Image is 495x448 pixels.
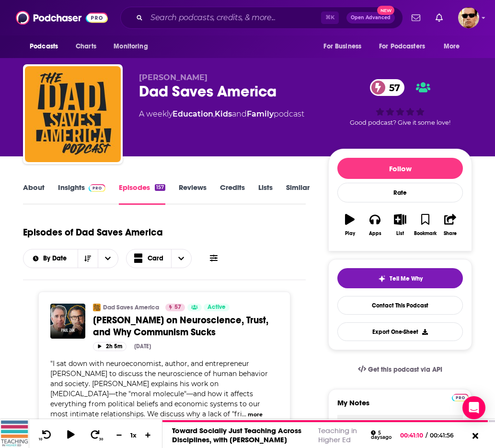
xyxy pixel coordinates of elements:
span: , [213,109,215,118]
img: Dad Saves America [25,66,121,162]
a: Show notifications dropdown [408,10,424,26]
div: Open Intercom Messenger [462,396,485,419]
span: Active [207,303,226,312]
button: 30 [87,429,105,441]
a: Reviews [179,183,207,205]
input: Search podcasts, credits, & more... [147,10,321,25]
span: I sat down with neuroeconomist, author, and entrepreneur [PERSON_NAME] to discuss the neuroscienc... [50,359,268,418]
img: Podchaser - Follow, Share and Rate Podcasts [16,9,108,27]
button: tell me why sparkleTell Me Why [337,268,463,288]
button: Share [438,208,463,242]
a: Similar [286,183,310,205]
div: 57Good podcast? Give it some love! [328,73,472,132]
div: Share [444,231,457,236]
span: Podcasts [30,40,58,53]
button: Open AdvancedNew [346,12,395,24]
button: Sort Direction [78,249,98,268]
span: " [50,359,268,418]
span: For Business [323,40,361,53]
button: Choose View [126,249,192,268]
button: Follow [337,158,463,179]
a: Toward Socially Just Teaching Across Disciplines, with [PERSON_NAME] [172,426,301,444]
a: Teaching in Higher Ed [318,426,357,444]
span: Open Advanced [351,15,391,20]
a: Credits [220,183,245,205]
span: Good podcast? Give it some love! [350,119,450,126]
span: [PERSON_NAME] [139,73,207,82]
a: Dad Saves America [103,304,159,311]
span: Monitoring [114,40,148,53]
img: Podchaser Pro [452,394,469,401]
span: 30 [99,437,103,441]
a: Show notifications dropdown [432,10,447,26]
span: Card [148,255,163,262]
div: [DATE] [134,343,151,350]
button: open menu [23,37,70,56]
span: 00:41:56 [427,432,463,439]
button: open menu [98,249,118,268]
span: [PERSON_NAME] on Neuroscience, Trust, and Why Communism Sucks [93,314,268,338]
div: 1 x [126,431,142,439]
span: 57 [174,303,181,312]
span: ⌘ K [321,12,339,24]
span: For Podcasters [379,40,425,53]
span: Logged in as karldevries [458,7,479,28]
a: Active [204,304,230,311]
button: open menu [317,37,373,56]
button: Apps [362,208,387,242]
a: Education [173,109,213,118]
span: 57 [380,79,405,96]
div: A weekly podcast [139,108,304,120]
button: open menu [23,255,78,262]
span: Get this podcast via API [368,365,442,374]
button: open menu [107,37,160,56]
a: About [23,183,45,205]
img: tell me why sparkle [378,275,386,283]
a: Pro website [452,392,469,401]
span: More [444,40,460,53]
img: Podchaser Pro [89,184,105,192]
button: 2h 5m [93,342,127,351]
button: Export One-Sheet [337,322,463,341]
span: ... [242,410,246,418]
a: 57 [165,304,185,311]
button: List [388,208,413,242]
div: 157 [155,184,165,191]
a: Episodes157 [119,183,165,205]
a: Kids [215,109,232,118]
div: Bookmark [414,231,437,236]
img: Dad Saves America [93,304,101,311]
div: Rate [337,183,463,202]
span: / [426,432,427,439]
span: and [232,109,247,118]
button: more [248,411,263,419]
span: 00:41:10 [400,432,426,439]
button: open menu [373,37,439,56]
div: Play [345,231,355,236]
div: Apps [369,231,381,236]
a: Charts [69,37,102,56]
button: Show profile menu [458,7,479,28]
button: 10 [37,429,55,441]
a: Family [247,109,274,118]
span: By Date [43,255,70,262]
h1: Episodes of Dad Saves America [23,226,163,238]
img: User Profile [458,7,479,28]
button: open menu [437,37,472,56]
div: 5 days ago [371,430,391,440]
button: Play [337,208,362,242]
img: Paul Zak on Neuroscience, Trust, and Why Communism Sucks [50,304,85,339]
button: Bookmark [413,208,437,242]
h2: Choose List sort [23,249,118,268]
a: Contact This Podcast [337,296,463,315]
span: New [377,6,394,15]
a: Lists [258,183,273,205]
div: List [396,231,404,236]
span: Tell Me Why [390,275,423,283]
a: 57 [370,79,405,96]
span: Charts [76,40,96,53]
